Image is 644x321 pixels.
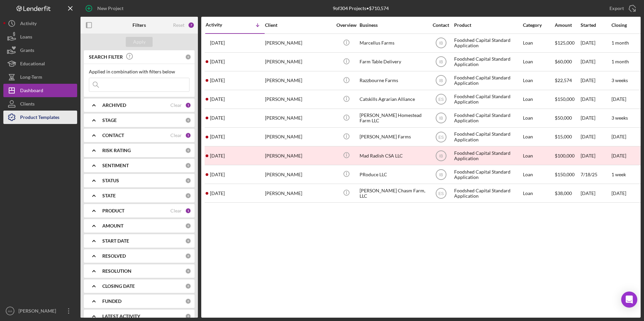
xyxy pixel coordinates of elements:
[185,54,191,60] div: 0
[265,90,332,108] div: [PERSON_NAME]
[611,172,626,177] time: 1 week
[621,292,637,308] div: Open Intercom Messenger
[210,97,225,102] time: 2025-08-15 14:26
[611,153,626,158] time: [DATE]
[581,53,611,71] div: [DATE]
[185,253,191,259] div: 0
[611,59,629,64] time: 1 month
[20,17,37,32] div: Activity
[80,2,130,15] button: New Project
[333,6,389,11] div: 9 of 304 Projects • $710,574
[454,184,521,202] div: Foodshed Capital Standard Application
[523,184,554,202] div: Loan
[428,22,453,28] div: Contact
[170,208,182,213] div: Clear
[102,118,117,123] b: STAGE
[523,128,554,146] div: Loan
[555,109,580,127] div: $50,000
[20,30,32,45] div: Loans
[360,72,427,89] div: Razzbourne Farms
[581,147,611,165] div: [DATE]
[438,191,443,196] text: ES
[170,133,182,138] div: Clear
[265,128,332,146] div: [PERSON_NAME]
[102,268,131,274] b: RESOLUTION
[102,238,129,244] b: START DATE
[555,90,580,108] div: $150,000
[523,109,554,127] div: Loan
[581,184,611,202] div: [DATE]
[89,54,123,60] b: SEARCH FILTER
[609,2,624,15] div: Export
[265,109,332,127] div: [PERSON_NAME]
[555,72,580,89] div: $22,574
[20,57,45,72] div: Educational
[20,111,59,126] div: Product Templates
[454,128,521,146] div: Foodshed Capital Standard Application
[611,40,629,46] time: 1 month
[360,147,427,165] div: Mad Radish CSA LLC
[102,283,135,289] b: CLOSING DATE
[523,72,554,89] div: Loan
[3,84,77,97] button: Dashboard
[439,60,443,64] text: IB
[555,22,580,28] div: Amount
[555,166,580,183] div: $150,000
[185,223,191,229] div: 0
[555,184,580,202] div: $38,000
[523,147,554,165] div: Loan
[185,298,191,304] div: 0
[102,314,140,319] b: LATEST ACTIVITY
[185,178,191,184] div: 0
[454,90,521,108] div: Foodshed Capital Standard Application
[210,191,225,196] time: 2025-04-21 18:32
[265,166,332,183] div: [PERSON_NAME]
[581,166,611,183] div: 7/18/25
[3,70,77,84] button: Long-Term
[611,77,628,83] time: 3 weeks
[360,53,427,71] div: Farm Table Delivery
[523,22,554,28] div: Category
[170,103,182,108] div: Clear
[265,22,332,28] div: Client
[210,153,225,158] time: 2025-08-05 13:25
[454,147,521,165] div: Foodshed Capital Standard Application
[3,17,77,30] button: Activity
[360,34,427,52] div: Marcellus Farms
[454,22,521,28] div: Product
[185,193,191,199] div: 0
[603,2,641,15] button: Export
[581,72,611,89] div: [DATE]
[3,57,77,70] a: Educational
[454,72,521,89] div: Foodshed Capital Standard Application
[185,117,191,123] div: 0
[188,22,195,28] div: 7
[210,40,225,46] time: 2025-08-21 15:21
[20,70,42,85] div: Long-Term
[210,59,225,64] time: 2025-08-19 01:07
[185,208,191,214] div: 1
[265,72,332,89] div: [PERSON_NAME]
[611,190,626,196] time: [DATE]
[439,153,443,158] text: IB
[185,313,191,319] div: 0
[185,283,191,289] div: 0
[3,30,77,44] button: Loans
[555,128,580,146] div: $15,000
[523,53,554,71] div: Loan
[102,103,126,108] b: ARCHIVED
[581,90,611,108] div: [DATE]
[17,304,60,319] div: [PERSON_NAME]
[3,111,77,124] a: Product Templates
[97,2,123,15] div: New Project
[454,166,521,183] div: Foodshed Capital Standard Application
[185,268,191,274] div: 0
[210,172,225,177] time: 2025-07-18 15:52
[523,34,554,52] div: Loan
[360,22,427,28] div: Business
[581,22,611,28] div: Started
[360,184,427,202] div: [PERSON_NAME] Chasm Farm, LLC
